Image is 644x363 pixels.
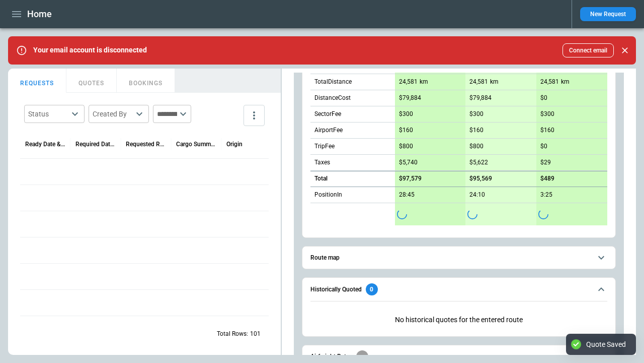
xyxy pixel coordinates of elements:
p: km [420,78,428,86]
div: Historically Quoted0 [310,308,607,332]
p: $29 [540,159,551,166]
p: $0 [540,94,547,102]
h6: Route map [310,255,340,261]
p: $5,622 [469,159,488,166]
div: Origin [226,141,243,148]
p: 3:25 [540,191,552,199]
button: QUOTES [66,69,117,93]
p: $160 [469,127,484,134]
div: Cargo Summary [176,141,216,148]
button: REQUESTS [8,69,66,93]
div: dismiss [618,39,632,62]
div: Quote Saved [586,340,626,349]
p: km [561,78,570,86]
div: 0 [366,283,378,295]
h6: Airfreight Rates [310,353,352,360]
p: AirportFee [314,126,343,135]
div: Ready Date & Time (UTC) [25,141,65,148]
p: $95,569 [469,175,492,183]
p: Taxes [314,158,330,167]
p: Total Rows: [217,330,248,338]
p: 24:10 [469,191,485,199]
p: $79,884 [469,94,492,102]
h6: Historically Quoted [310,286,362,293]
div: Created By [93,109,133,119]
p: $489 [540,175,554,183]
p: km [490,78,499,86]
p: $79,884 [399,94,421,102]
p: DistanceCost [314,94,351,102]
p: $300 [399,110,413,118]
p: 24,581 [399,78,418,86]
p: TotalDistance [314,78,352,86]
button: BOOKINGS [117,69,175,93]
p: PositionIn [314,191,342,199]
div: Required Date & Time (UTC) [75,141,116,148]
p: $800 [469,143,484,150]
p: 101 [250,330,261,338]
p: $5,740 [399,159,418,166]
p: $97,579 [399,175,422,183]
h1: Home [27,8,52,20]
h6: Total [314,175,328,182]
p: $800 [399,143,413,150]
button: New Request [580,7,636,21]
button: Connect email [562,43,614,57]
p: $160 [399,127,413,134]
div: Requested Route [126,141,166,148]
p: $300 [469,110,484,118]
button: Close [618,43,632,57]
p: $300 [540,110,554,118]
p: 28:45 [399,191,415,199]
p: $0 [540,143,547,150]
p: No historical quotes for the entered route [310,308,607,332]
p: TripFee [314,142,335,151]
p: SectorFee [314,110,341,118]
button: Historically Quoted0 [310,278,607,301]
button: more [244,105,265,126]
p: 24,581 [469,78,488,86]
button: Route map [310,247,607,269]
p: Your email account is disconnected [33,46,147,54]
p: $160 [540,127,554,134]
p: 24,581 [540,78,559,86]
div: Status [28,109,68,119]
